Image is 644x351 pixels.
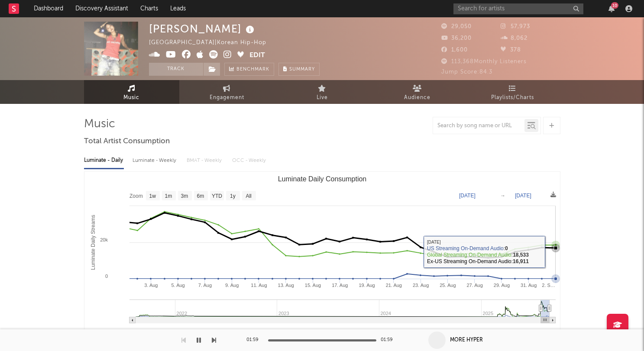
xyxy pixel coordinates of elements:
[133,153,178,168] div: Luminate - Weekly
[105,274,107,279] text: 0
[289,67,315,72] span: Summary
[433,122,524,129] input: Search by song name or URL
[149,38,276,48] div: [GEOGRAPHIC_DATA] | Korean Hip-Hop
[500,193,505,199] text: →
[278,63,320,76] button: Summary
[332,283,348,288] text: 17. Aug
[501,47,521,53] span: 378
[181,193,188,199] text: 3m
[246,193,251,199] text: All
[251,283,267,288] text: 11. Aug
[211,193,222,199] text: YTD
[225,283,239,288] text: 9. Aug
[90,215,96,270] text: Luminate Daily Streams
[249,50,265,61] button: Edit
[466,283,482,288] text: 27. Aug
[230,193,236,199] text: 1y
[521,283,537,288] text: 31. Aug
[359,283,375,288] text: 19. Aug
[278,283,294,288] text: 13. Aug
[149,63,203,76] button: Track
[197,193,204,199] text: 6m
[385,283,401,288] text: 21. Aug
[84,172,560,345] svg: Luminate Daily Consumption
[501,24,530,29] span: 57,973
[278,175,366,183] text: Luminate Daily Consumption
[246,335,264,345] div: 01:59
[84,153,124,168] div: Luminate - Daily
[515,193,531,199] text: [DATE]
[608,5,615,12] button: 10
[84,80,179,104] a: Music
[149,193,156,199] text: 1w
[275,80,370,104] a: Live
[441,47,468,53] span: 1,600
[459,193,476,199] text: [DATE]
[210,93,244,103] span: Engagement
[123,93,139,103] span: Music
[381,335,398,345] div: 01:59
[100,237,108,242] text: 20k
[465,80,560,104] a: Playlists/Charts
[149,22,256,36] div: [PERSON_NAME]
[441,69,492,75] span: Jump Score: 84.3
[224,63,274,76] a: Benchmark
[611,2,618,9] div: 10
[542,283,555,288] text: 2. S…
[404,93,430,103] span: Audience
[450,336,483,344] div: MORE HYPER
[441,35,472,41] span: 36,200
[412,283,428,288] text: 23. Aug
[501,35,527,41] span: 8,062
[491,93,534,103] span: Playlists/Charts
[165,193,172,199] text: 1m
[84,136,170,147] span: Total Artist Consumption
[129,193,143,199] text: Zoom
[144,283,158,288] text: 3. Aug
[441,59,527,64] span: 113,368 Monthly Listeners
[453,3,583,14] input: Search for artists
[493,283,509,288] text: 29. Aug
[370,80,465,104] a: Audience
[440,283,456,288] text: 25. Aug
[441,24,472,29] span: 29,050
[179,80,275,104] a: Engagement
[198,283,211,288] text: 7. Aug
[236,64,269,75] span: Benchmark
[317,93,328,103] span: Live
[171,283,184,288] text: 5. Aug
[304,283,320,288] text: 15. Aug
